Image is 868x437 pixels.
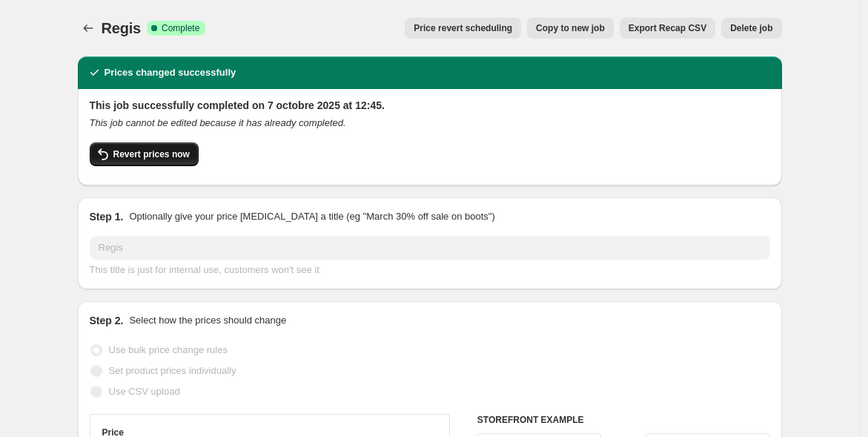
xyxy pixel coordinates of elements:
h2: This job successfully completed on 7 octobre 2025 at 12:45. [90,98,770,113]
span: Complete [162,22,199,34]
h2: Prices changed successfully [105,65,236,80]
span: Price revert scheduling [414,22,512,34]
span: Regis [102,20,141,36]
button: Delete job [721,18,781,39]
span: Set product prices individually [109,365,236,376]
span: Use CSV upload [109,386,180,397]
button: Export Recap CSV [620,18,715,39]
span: Revert prices now [113,148,190,160]
p: Optionally give your price [MEDICAL_DATA] a title (eg "March 30% off sale on boots") [129,209,494,224]
span: This title is just for internal use, customers won't see it [90,264,319,275]
i: This job cannot be edited because it has already completed. [90,117,346,128]
h2: Step 2. [90,313,124,328]
input: 30% off holiday sale [90,236,770,260]
span: Use bulk price change rules [109,344,228,355]
button: Revert prices now [90,142,199,166]
span: Delete job [730,22,772,34]
span: Copy to new job [536,22,605,34]
h6: STOREFRONT EXAMPLE [477,414,770,426]
span: Export Recap CSV [629,22,706,34]
h2: Step 1. [90,209,124,224]
button: Price change jobs [78,18,99,39]
button: Copy to new job [527,18,614,39]
button: Price revert scheduling [405,18,521,39]
p: Select how the prices should change [129,313,286,328]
